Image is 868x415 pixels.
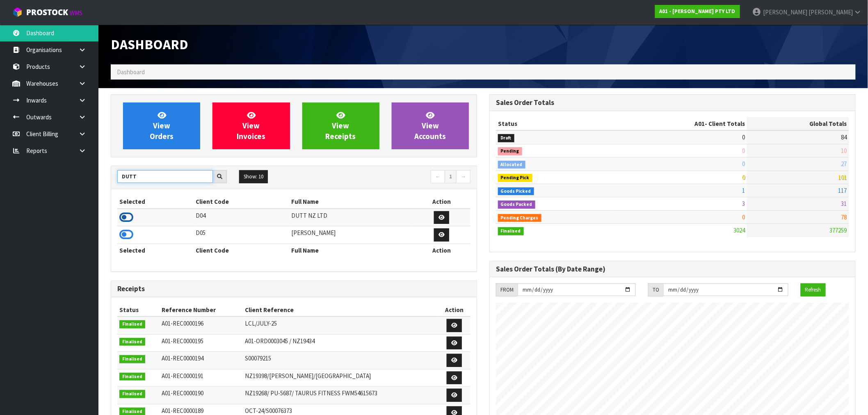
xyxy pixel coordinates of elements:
[117,303,160,317] th: Status
[742,200,745,207] span: 3
[326,110,356,141] span: View Receipts
[431,170,445,183] a: ←
[809,8,853,16] span: [PERSON_NAME]
[300,170,471,185] nav: Page navigation
[162,319,204,327] span: A01-REC0000196
[445,170,457,183] a: 1
[838,173,847,181] span: 101
[498,147,522,155] span: Pending
[194,244,289,257] th: Client Code
[119,390,145,398] span: Finalised
[245,337,315,345] span: A01-ORD0003045 / NZ19434
[841,147,847,155] span: 10
[117,285,471,293] h3: Receipts
[289,226,413,244] td: [PERSON_NAME]
[111,36,188,53] span: Dashboard
[123,103,200,149] a: ViewOrders
[496,283,518,296] div: FROM
[150,110,174,141] span: View Orders
[742,147,745,155] span: 0
[243,303,439,317] th: Client Reference
[162,389,204,397] span: A01-REC0000190
[694,120,705,128] span: A01
[212,103,290,149] a: ViewInvoices
[742,173,745,181] span: 0
[160,303,243,317] th: Reference Number
[194,226,289,244] td: D05
[841,160,847,168] span: 27
[70,9,82,17] small: WMS
[830,226,847,234] span: 377259
[117,170,213,183] input: Search clients
[496,265,849,273] h3: Sales Order Totals (By Date Range)
[162,337,204,345] span: A01-REC0000195
[742,160,745,168] span: 0
[747,117,849,130] th: Global Totals
[245,319,277,327] span: LCL/JULY-25
[119,373,145,381] span: Finalised
[194,209,289,226] td: D04
[742,187,745,194] span: 1
[245,354,272,362] span: S00079215
[801,283,826,296] button: Refresh
[413,244,471,257] th: Action
[289,209,413,226] td: DUTT NZ LTD
[245,407,292,415] span: OCT-24/S00076373
[498,187,534,196] span: Goods Picked
[289,244,413,257] th: Full Name
[245,389,378,397] span: NZ19268/ PU-5687/ TAURUS FITNESS FWM54615673
[117,195,194,208] th: Selected
[655,5,740,18] a: A01 - [PERSON_NAME] PTY LTD
[498,201,535,209] span: Goods Packed
[162,354,204,362] span: A01-REC0000194
[841,133,847,141] span: 84
[414,110,446,141] span: View Accounts
[498,134,514,142] span: Draft
[841,213,847,221] span: 78
[498,174,532,182] span: Pending Pick
[838,187,847,194] span: 117
[613,117,747,130] th: - Client Totals
[117,244,194,257] th: Selected
[742,133,745,141] span: 0
[26,7,68,18] span: ProStock
[660,8,736,15] strong: A01 - [PERSON_NAME] PTY LTD
[119,338,145,346] span: Finalised
[456,170,471,183] a: →
[162,372,204,380] span: A01-REC0000191
[237,110,265,141] span: View Invoices
[763,8,807,16] span: [PERSON_NAME]
[119,355,145,363] span: Finalised
[498,214,541,222] span: Pending Charges
[392,103,469,149] a: ViewAccounts
[302,103,379,149] a: ViewReceipts
[194,195,289,208] th: Client Code
[119,320,145,328] span: Finalised
[733,226,745,234] span: 3024
[438,303,471,317] th: Action
[289,195,413,208] th: Full Name
[841,200,847,207] span: 31
[162,407,204,415] span: A01-REC0000189
[496,99,849,107] h3: Sales Order Totals
[239,170,268,183] button: Show: 10
[496,117,613,130] th: Status
[648,283,663,296] div: TO
[12,7,23,17] img: cube-alt.png
[742,213,745,221] span: 0
[498,227,524,235] span: Finalised
[245,372,371,380] span: NZ19398/[PERSON_NAME]/[GEOGRAPHIC_DATA]
[498,161,525,169] span: Allocated
[117,68,145,76] span: Dashboard
[413,195,471,208] th: Action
